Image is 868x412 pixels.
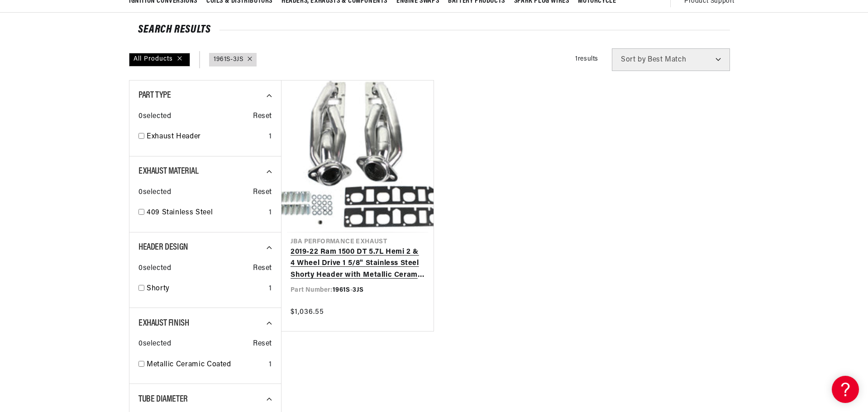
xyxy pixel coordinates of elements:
span: 0 selected [138,111,171,123]
div: 1 [269,131,272,143]
span: Reset [253,111,272,123]
span: Reset [253,263,272,275]
a: 1961S-3JS [214,55,243,65]
span: Reset [253,187,272,199]
div: SEARCH RESULTS [138,25,730,34]
a: 409 Stainless Steel [147,207,265,219]
select: Sort by [612,48,730,71]
span: Reset [253,338,272,350]
span: 1 results [575,56,598,62]
span: Sort by [621,56,646,63]
span: Part Type [138,91,171,100]
a: 2019-22 Ram 1500 DT 5.7L Hemi 2 & 4 Wheel Drive 1 5/8" Stainless Steel Shorty Header with Metalli... [291,246,424,281]
div: All Products [129,53,190,66]
a: Shorty [147,283,265,295]
span: 0 selected [138,338,171,350]
a: Metallic Ceramic Coated [147,359,265,371]
a: Exhaust Header [147,131,265,143]
span: 0 selected [138,187,171,199]
span: Tube Diameter [138,395,188,404]
div: 1 [269,359,272,371]
span: Exhaust Material [138,167,199,176]
div: 1 [269,283,272,295]
span: 0 selected [138,263,171,275]
span: Header Design [138,243,188,252]
div: 1 [269,207,272,219]
span: Exhaust Finish [138,319,189,328]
